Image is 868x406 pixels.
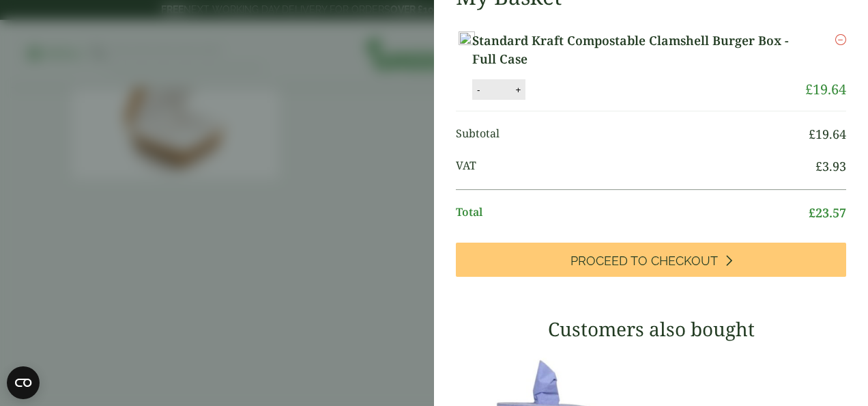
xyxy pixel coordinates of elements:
[456,243,846,277] a: Proceed to Checkout
[456,318,846,341] h3: Customers also bought
[456,204,809,222] span: Total
[809,126,846,142] bdi: 19.64
[7,366,40,399] button: Open CMP widget
[809,126,815,142] span: £
[473,84,484,96] button: -
[456,157,815,176] span: VAT
[809,204,846,221] bdi: 23.57
[809,204,815,221] span: £
[456,125,809,144] span: Subtotal
[570,254,718,269] span: Proceed to Checkout
[835,31,846,48] a: Remove this item
[511,84,525,96] button: +
[815,158,822,174] span: £
[472,31,805,68] a: Standard Kraft Compostable Clamshell Burger Box - Full Case
[815,158,846,174] bdi: 3.93
[805,80,813,98] span: £
[805,80,846,98] bdi: 19.64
